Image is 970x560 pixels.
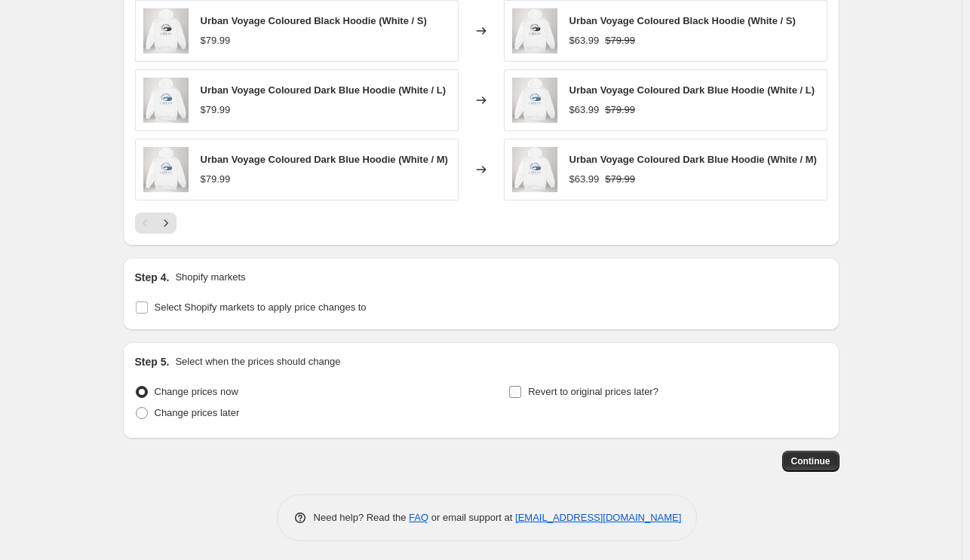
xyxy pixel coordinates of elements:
[569,33,600,48] div: $63.99
[782,451,840,472] button: Continue
[155,407,240,418] span: Change prices later
[512,8,557,54] img: Untitleddesign.zip-26_80x.png
[569,84,815,96] span: Urban Voyage Coloured Dark Blue Hoodie (White / L)
[569,154,817,165] span: Urban Voyage Coloured Dark Blue Hoodie (White / M)
[605,172,635,187] strike: $79.99
[143,8,189,54] img: Untitleddesign.zip-26_80x.png
[512,147,557,192] img: Untitleddesign.zip-28_80x.png
[314,512,410,523] span: Need help? Read the
[409,512,428,523] a: FAQ
[135,213,177,234] nav: Pagination
[512,78,557,123] img: Untitleddesign.zip-28_80x.png
[515,512,681,523] a: [EMAIL_ADDRESS][DOMAIN_NAME]
[143,78,189,123] img: Untitleddesign.zip-28_80x.png
[201,154,448,165] span: Urban Voyage Coloured Dark Blue Hoodie (White / M)
[605,33,635,48] strike: $79.99
[175,270,245,285] p: Shopify markets
[569,103,600,118] div: $63.99
[155,213,177,234] button: Next
[143,147,189,192] img: Untitleddesign.zip-28_80x.png
[135,354,170,369] h2: Step 5.
[201,103,231,118] div: $79.99
[201,33,231,48] div: $79.99
[201,84,447,96] span: Urban Voyage Coloured Dark Blue Hoodie (White / L)
[155,301,367,313] span: Select Shopify markets to apply price changes to
[135,270,170,285] h2: Step 4.
[569,15,796,26] span: Urban Voyage Coloured Black Hoodie (White / S)
[528,386,658,397] span: Revert to original prices later?
[605,103,635,118] strike: $79.99
[201,172,231,187] div: $79.99
[155,386,238,397] span: Change prices now
[175,354,340,369] p: Select when the prices should change
[428,512,515,523] span: or email support at
[569,172,600,187] div: $63.99
[201,15,427,26] span: Urban Voyage Coloured Black Hoodie (White / S)
[791,455,830,467] span: Continue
